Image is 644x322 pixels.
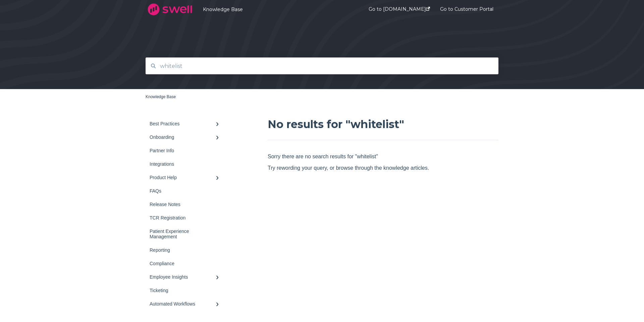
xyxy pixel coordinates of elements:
[150,288,215,293] div: Ticketing
[150,229,215,239] div: Patient Experience Management
[150,134,215,140] div: Onboarding
[150,301,215,307] div: Automated Workflows
[150,161,215,167] div: Integrations
[146,211,226,225] a: TCR Registration
[146,184,226,198] a: FAQs
[146,257,226,270] a: Compliance
[150,121,215,126] div: Best Practices
[146,130,226,144] a: Onboarding
[146,243,226,257] a: Reporting
[268,165,498,171] p: Try rewording your query, or browse through the knowledge articles.
[146,144,226,157] a: Partner Info
[150,274,215,280] div: Employee Insights
[150,175,215,180] div: Product Help
[146,94,176,99] a: Knowledge Base
[203,6,348,12] a: Knowledge Base
[150,247,215,253] div: Reporting
[150,148,215,153] div: Partner Info
[150,261,215,266] div: Compliance
[146,117,226,130] a: Best Practices
[146,1,194,18] img: company logo
[146,171,226,184] a: Product Help
[268,117,498,140] h1: No results for "whitelist"
[146,198,226,211] a: Release Notes
[146,157,226,171] a: Integrations
[150,188,215,194] div: FAQs
[150,202,215,207] div: Release Notes
[268,154,498,160] p: Sorry there are no search results for "whitelist"
[146,297,226,311] a: Automated Workflows
[146,225,226,243] a: Patient Experience Management
[146,270,226,284] a: Employee Insights
[156,59,488,73] input: Search for answers
[146,284,226,297] a: Ticketing
[150,215,215,220] div: TCR Registration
